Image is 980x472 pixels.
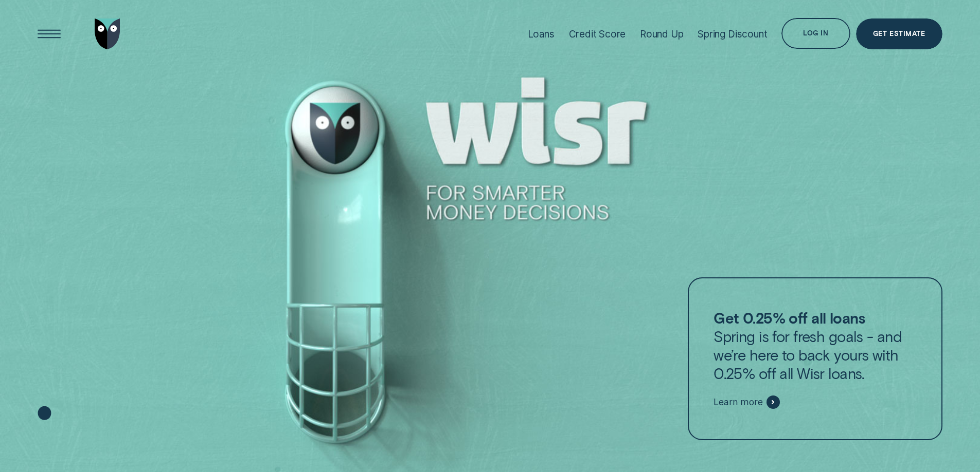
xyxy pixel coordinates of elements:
[34,18,65,49] button: Open Menu
[95,18,120,49] img: Wisr
[528,28,555,40] div: Loans
[640,28,684,40] div: Round Up
[569,28,626,40] div: Credit Score
[714,309,865,327] strong: Get 0.25% off all loans
[688,277,942,441] a: Get 0.25% off all loansSpring is for fresh goals - and we’re here to back yours with 0.25% off al...
[781,18,850,49] button: Log in
[698,28,767,40] div: Spring Discount
[856,18,942,49] a: Get Estimate
[714,309,916,383] p: Spring is for fresh goals - and we’re here to back yours with 0.25% off all Wisr loans.
[714,397,762,408] span: Learn more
